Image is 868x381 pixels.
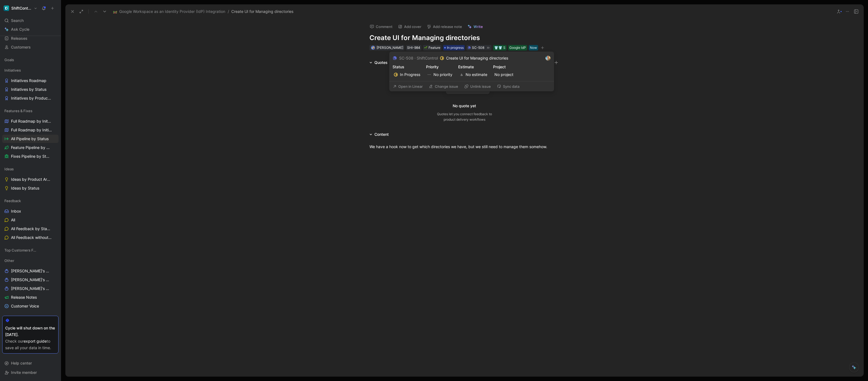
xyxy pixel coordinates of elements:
div: Help center [2,359,59,367]
span: Ideas by Product Area [11,177,51,182]
button: Unlink issue [462,83,493,90]
span: [PERSON_NAME]'s Work [11,268,51,274]
span: All Feedback without Insights [11,235,52,240]
a: Releases [2,34,59,43]
div: Feature [424,45,440,50]
div: SHI-984 [407,45,420,50]
div: Content [374,131,389,138]
div: SC-508 · ShiftControl [399,55,438,61]
div: 🌱Feature [423,45,441,50]
span: Initiatives Roadmap [11,78,46,83]
img: ShiftControl [4,5,9,11]
a: Release Notes [2,293,59,301]
div: Now [530,45,537,50]
a: Full Roadmap by Initiatives/Status [2,126,59,134]
a: All [2,216,59,224]
div: Priority [426,64,454,70]
p: Create UI for Managing directories [446,55,508,61]
img: 🛤️ [113,10,117,13]
a: [PERSON_NAME]'s Work [2,267,59,275]
div: Other [2,256,59,265]
div: IdeasIdeas by Product AreaIdeas by Status [2,165,59,192]
span: / [228,8,229,15]
img: avatar [546,56,550,61]
a: Initiatives Roadmap [2,77,59,85]
div: Estimate [458,64,489,70]
a: Initiatives by Product Area [2,94,59,102]
div: Check our to save all your data in time. [5,338,55,351]
svg: In Progress [394,73,398,77]
span: Goals [4,57,14,63]
svg: In Progress [440,56,444,60]
button: Add release note [424,23,464,30]
span: Write [474,24,483,29]
span: Top Customers Feedback [4,247,38,253]
div: Features & Fixes [2,107,59,115]
span: Feature Pipeline by Status [11,145,52,150]
span: [PERSON_NAME] [377,46,403,50]
span: Feedback [4,198,21,204]
span: In progress [447,45,464,50]
button: Change issue [426,83,461,90]
a: All Feedback by Status [2,225,59,233]
span: Features & Fixes [4,108,32,114]
a: Ideas by Product Area [2,175,59,184]
a: [PERSON_NAME]'s Work [2,284,59,293]
button: No project [493,71,515,78]
span: Full Roadmap by Initiatives [11,118,52,124]
span: Google Workspace as an Identity Provider (IdP) Integration [119,8,225,15]
div: We have a hook now to get which directories we have, but we still need to manage them somehow. [369,144,560,149]
span: Initiatives by Product Area [11,95,52,101]
div: Initiatives [2,66,59,74]
a: [PERSON_NAME]'s Work [2,276,59,284]
div: Content [367,131,391,138]
div: In progress [443,45,465,50]
div: SC-508 [472,45,484,50]
a: Feature Pipeline by Status [2,143,59,152]
span: Release Notes [11,295,37,300]
button: Add cover [396,23,424,30]
span: No priority [427,71,452,78]
span: Fixes Pipeline by Status [11,154,51,159]
button: No priority [426,71,454,78]
div: Top Customers Feedback [2,246,59,254]
span: In Progress [394,71,420,78]
span: Create UI for Managing directories [231,8,293,15]
a: Ask Cycle [2,25,59,33]
div: Top Customers Feedback [2,246,59,256]
div: Goals [2,56,59,66]
span: No project [494,71,513,78]
span: Help center [11,361,32,365]
div: Cycle will shut down on the [DATE]. [5,325,55,338]
span: Search [11,17,24,24]
span: Customer Voice [11,303,39,309]
div: No quote yet [453,103,476,109]
span: [PERSON_NAME]'s Work [11,286,51,291]
a: All Feedback without Insights [2,233,59,242]
a: Customers [2,43,59,51]
button: Open in Linear [390,83,425,90]
div: Quotes let you connect feedback to product delivery workflows [437,111,492,122]
a: Fixes Pipeline by Status [2,152,59,160]
div: Project [493,64,515,70]
a: Inbox [2,207,59,215]
button: Sync data [494,83,522,90]
a: export guide [24,339,47,343]
h1: ShiftControl [11,6,32,11]
span: Inbox [11,208,21,214]
span: [PERSON_NAME]'s Work [11,277,51,283]
div: Search [2,16,59,25]
div: Quotes [367,59,390,66]
button: avatar [545,55,551,61]
div: Goals [2,56,59,64]
a: Full Roadmap by Initiatives [2,117,59,125]
span: All Feedback by Status [11,226,51,232]
div: InitiativesInitiatives RoadmapInitiatives by StatusInitiatives by Product Area [2,66,59,102]
span: Ideas [4,166,14,172]
div: Google IdP [509,45,526,50]
button: Comment [367,23,395,30]
div: Feedback [2,197,59,205]
img: 🌱 [424,46,427,49]
button: 🛤️Google Workspace as an Identity Provider (IdP) Integration [112,8,227,15]
span: Initiatives [4,67,21,73]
